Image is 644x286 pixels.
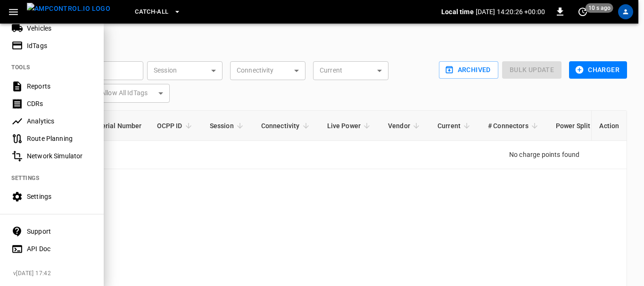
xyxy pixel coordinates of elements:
div: Route Planning [27,134,92,143]
div: IdTags [27,41,92,50]
span: v [DATE] 17:42 [13,269,96,278]
div: CDRs [27,99,92,108]
div: Settings [27,192,92,201]
p: [DATE] 14:20:26 +00:00 [476,7,545,16]
div: Network Simulator [27,151,92,161]
div: Vehicles [27,24,92,33]
p: Local time [441,7,474,16]
button: set refresh interval [575,4,590,19]
span: Catch-all [135,7,168,17]
img: ampcontrol.io logo [27,3,110,15]
span: 10 s ago [586,3,613,13]
div: profile-icon [618,4,633,19]
div: API Doc [27,244,92,253]
div: Reports [27,82,92,91]
div: Support [27,227,92,236]
div: Analytics [27,116,92,126]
